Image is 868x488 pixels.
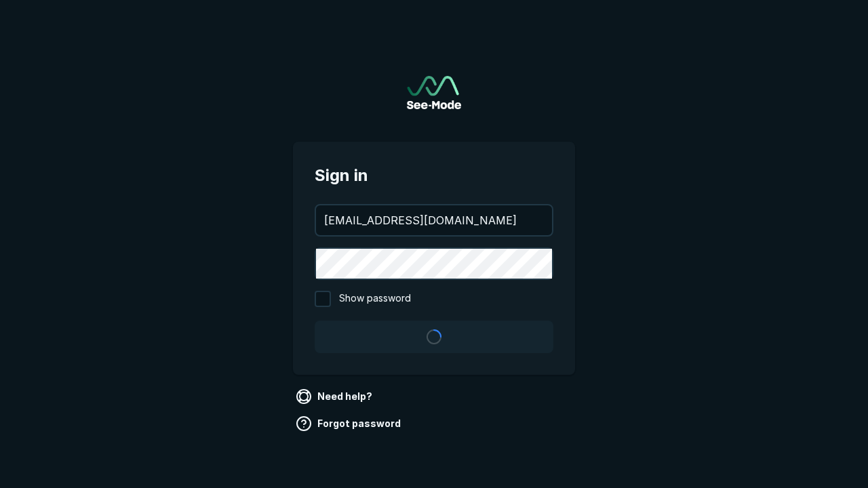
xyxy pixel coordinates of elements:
img: See-Mode Logo [407,76,461,109]
span: Show password [339,291,411,307]
a: Need help? [293,386,378,407]
input: your@email.com [316,205,552,235]
span: Sign in [315,163,553,188]
a: Go to sign in [407,76,461,109]
a: Forgot password [293,413,406,434]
